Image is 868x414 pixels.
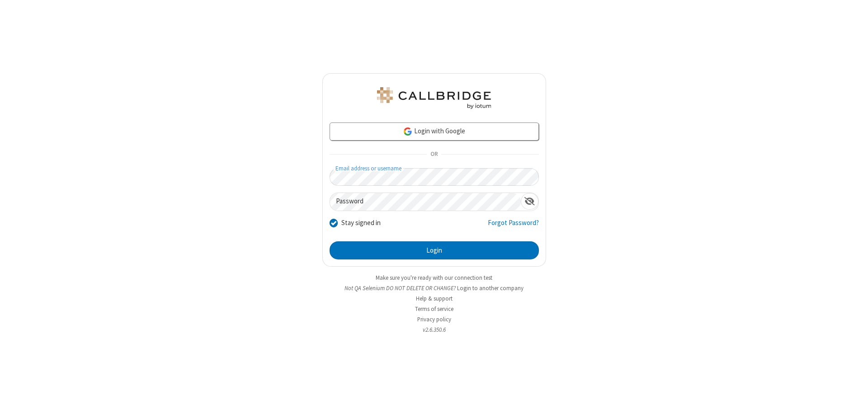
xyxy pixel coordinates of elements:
a: Privacy policy [417,315,451,323]
button: Login [330,241,539,259]
img: QA Selenium DO NOT DELETE OR CHANGE [375,87,493,109]
a: Login with Google [330,122,539,141]
input: Email address or username [330,168,539,186]
a: Terms of service [415,305,453,313]
img: google-icon.png [403,127,413,136]
li: Not QA Selenium DO NOT DELETE OR CHANGE? [322,284,546,292]
span: OR [427,148,441,161]
div: Show password [521,193,538,210]
label: Stay signed in [341,218,381,228]
input: Password [330,193,521,211]
a: Make sure you're ready with our connection test [376,274,492,282]
a: Help & support [416,295,453,302]
button: Login to another company [457,284,524,292]
a: Forgot Password? [488,218,539,235]
li: v2.6.350.6 [322,325,546,334]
